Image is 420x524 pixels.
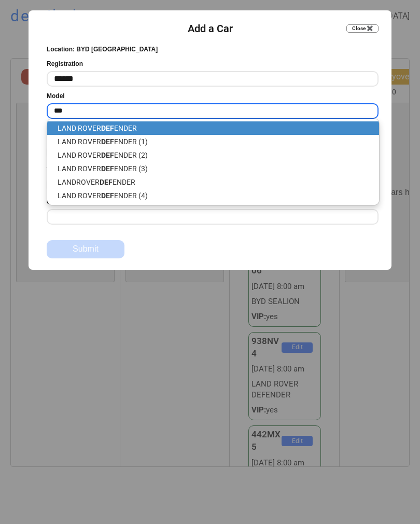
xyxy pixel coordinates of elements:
[101,191,114,200] strong: DEF
[346,24,379,33] button: Close ✖️
[101,151,114,159] strong: DEF
[47,240,124,258] button: Submit
[100,178,113,186] strong: DEF
[47,60,83,68] div: Registration
[188,21,233,36] div: Add a Car
[47,189,379,202] p: LAND ROVER ENDER (4)
[47,175,379,189] p: LANDROVER ENDER
[47,135,379,148] p: LAND ROVER ENDER (1)
[47,162,379,175] p: LAND ROVER ENDER (3)
[47,45,158,54] div: Location: BYD [GEOGRAPHIC_DATA]
[47,148,379,162] p: LAND ROVER ENDER (2)
[47,92,65,101] div: Model
[101,137,114,146] strong: DEF
[47,121,379,135] p: LAND ROVER ENDER
[101,164,114,173] strong: DEF
[101,124,114,132] strong: DEF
